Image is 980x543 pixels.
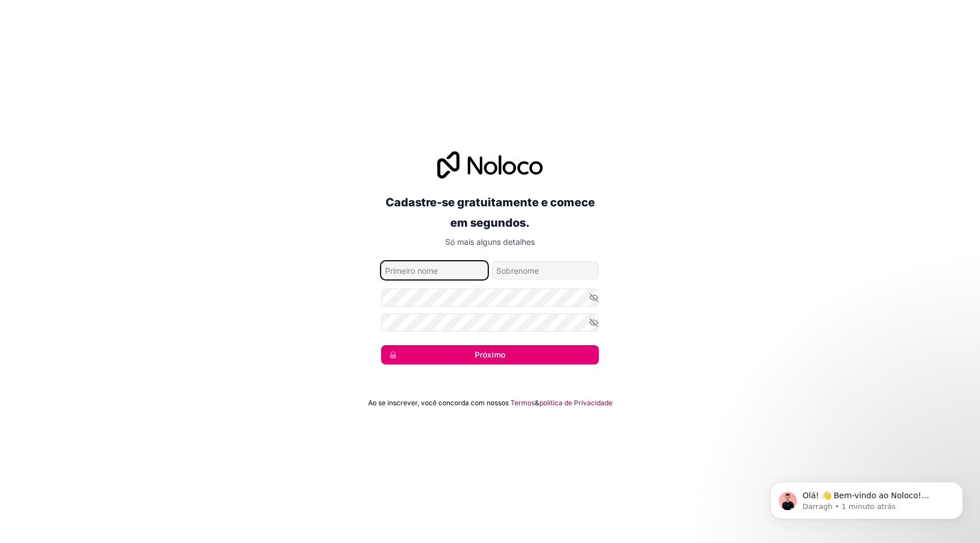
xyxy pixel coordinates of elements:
[510,398,535,408] a: Termos
[445,237,535,247] font: Só mais alguns detalhes
[386,196,595,230] font: Cadastre-se gratuitamente e comece em segundos.
[510,398,535,407] font: Termos
[539,398,612,407] font: política de Privacidade
[753,458,980,537] iframe: Mensagem de notificação do intercomunicador
[381,261,488,279] input: nome dado
[475,350,505,359] font: Próximo
[535,398,539,407] font: &
[368,398,509,407] font: Ao se inscrever, você concorda com nossos
[539,398,612,408] a: política de Privacidade
[381,345,599,364] button: Próximo
[492,261,599,279] input: nome de família
[381,313,599,332] input: Confirme sua senha
[381,289,599,307] input: Senha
